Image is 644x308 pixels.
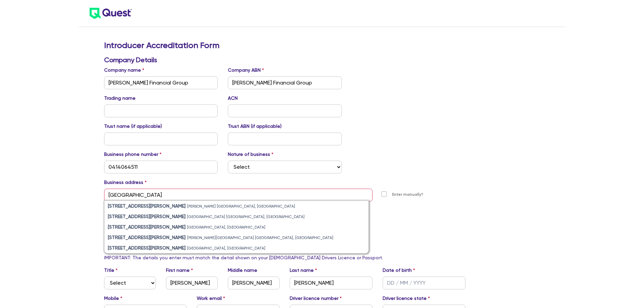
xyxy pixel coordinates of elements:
[187,225,265,230] small: [GEOGRAPHIC_DATA], [GEOGRAPHIC_DATA]
[108,224,186,230] strong: [STREET_ADDRESS][PERSON_NAME]
[228,151,273,158] label: Nature of business
[104,67,144,74] label: Company name
[228,67,264,74] label: Company ABN
[104,41,466,50] h2: Introducer Accreditation Form
[104,151,162,158] label: Business phone number
[108,214,186,219] strong: [STREET_ADDRESS][PERSON_NAME]
[392,191,423,198] label: Enter manually?
[104,254,466,261] p: IMPORTANT: The details you enter must match the detail shown on your [DEMOGRAPHIC_DATA] Drivers L...
[104,179,147,186] label: Business address
[187,215,305,219] small: [GEOGRAPHIC_DATA] [GEOGRAPHIC_DATA], [GEOGRAPHIC_DATA]
[104,123,162,130] label: Trust name (if applicable)
[187,236,333,240] small: [PERSON_NAME][GEOGRAPHIC_DATA] [GEOGRAPHIC_DATA], [GEOGRAPHIC_DATA]
[108,203,186,209] strong: [STREET_ADDRESS][PERSON_NAME]
[104,95,136,102] label: Trading name
[166,267,193,274] label: First name
[187,204,295,209] small: [PERSON_NAME] [GEOGRAPHIC_DATA], [GEOGRAPHIC_DATA]
[290,267,317,274] label: Last name
[383,277,466,289] input: DD / MM / YYYY
[90,8,132,19] img: quest-logo
[228,95,238,102] label: ACN
[197,295,225,302] label: Work email
[383,267,415,274] label: Date of birth
[108,235,186,240] strong: [STREET_ADDRESS][PERSON_NAME]
[383,295,430,302] label: Driver licence state
[104,267,118,274] label: Title
[187,246,265,251] small: [GEOGRAPHIC_DATA], [GEOGRAPHIC_DATA]
[108,245,186,251] strong: [STREET_ADDRESS][PERSON_NAME]
[104,295,122,302] label: Mobile
[290,295,342,302] label: Driver licence number
[228,123,282,130] label: Trust ABN (if applicable)
[104,56,466,64] h3: Company Details
[228,267,257,274] label: Middle name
